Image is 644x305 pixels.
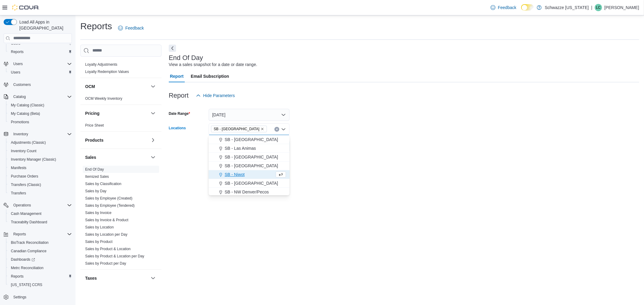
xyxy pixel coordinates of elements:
a: Transfers [8,190,28,197]
button: Transfers (Classic) [6,181,74,189]
div: Pricing [80,122,162,131]
button: Reports [11,231,28,238]
div: Lilian Cristine Coon [595,4,602,11]
span: Operations [11,202,72,209]
button: Traceabilty Dashboard [6,218,74,226]
a: Sales by Product & Location [85,247,131,251]
a: Dashboards [8,256,37,263]
span: BioTrack Reconciliation [11,240,49,245]
a: Sales by Product & Location per Day [85,254,144,258]
button: Purchase Orders [6,172,74,181]
span: Manifests [8,164,72,171]
span: SB - [GEOGRAPHIC_DATA] [225,180,278,186]
span: SB - [GEOGRAPHIC_DATA] [225,163,278,169]
a: Sales by Classification [85,182,121,186]
span: Feedback [498,5,516,11]
h3: End Of Day [169,54,203,61]
button: Users [11,60,25,68]
button: [US_STATE] CCRS [6,281,74,289]
span: LC [596,4,601,11]
span: Hide Parameters [203,93,235,99]
span: Adjustments (Classic) [11,140,46,145]
button: Pricing [149,110,157,117]
span: Sales by Location [85,225,114,230]
a: Itemized Sales [85,175,109,179]
a: Traceabilty Dashboard [8,219,50,226]
span: SB - Niwot [225,171,245,178]
span: Report [170,70,184,82]
span: Cash Management [8,210,72,217]
span: Price Sheet [85,123,104,128]
span: Adjustments (Classic) [8,139,72,146]
span: Metrc Reconciliation [11,266,43,270]
span: Sales by Product per Day [85,261,126,266]
span: Sales by Classification [85,181,121,186]
a: Purchase Orders [8,173,41,180]
span: My Catalog (Classic) [8,102,72,109]
a: Dashboards [6,255,74,264]
span: My Catalog (Beta) [8,110,72,117]
button: SB - Las Animas [209,144,290,153]
span: Inventory Count [11,149,37,153]
span: Dark Mode [521,11,521,11]
a: BioTrack Reconciliation [8,239,51,246]
span: Customers [11,81,72,88]
button: Catalog [11,93,28,100]
button: SB - [GEOGRAPHIC_DATA] [209,162,290,170]
a: Sales by Product [85,240,113,244]
button: Clear input [274,127,279,132]
span: Sales by Employee (Created) [85,196,133,201]
button: Taxes [85,275,148,281]
span: Purchase Orders [11,174,38,179]
span: Purchase Orders [8,173,72,180]
span: [US_STATE] CCRS [11,282,42,287]
button: Operations [1,201,74,209]
span: Canadian Compliance [8,247,72,255]
div: View a sales snapshot for a date or date range. [169,61,257,68]
span: Reports [11,274,24,279]
span: Inventory Manager (Classic) [8,156,72,163]
a: Sales by Employee (Created) [85,196,133,200]
a: Loyalty Adjustments [85,62,117,67]
h3: Taxes [85,275,97,281]
button: Promotions [6,118,74,126]
span: Users [13,61,23,66]
a: Price Sheet [85,123,104,127]
span: Loyalty Adjustments [85,62,117,67]
span: BioTrack Reconciliation [8,239,72,246]
a: Adjustments (Classic) [8,139,48,146]
button: OCM [149,83,157,90]
h3: Products [85,137,104,143]
button: [DATE] [209,109,290,121]
span: Loyalty Redemption Values [85,69,129,74]
button: Inventory Manager (Classic) [6,155,74,164]
span: Settings [11,293,72,301]
button: Pricing [85,110,148,116]
span: Transfers (Classic) [11,182,41,187]
span: My Catalog (Classic) [11,103,44,108]
span: Sales by Invoice [85,210,111,215]
span: Sales by Employee (Tendered) [85,203,135,208]
label: Date Range [169,111,190,116]
p: [PERSON_NAME] [604,4,639,11]
h3: Report [169,92,189,99]
button: Products [85,137,148,143]
button: Inventory [1,130,74,138]
span: Inventory [13,132,28,137]
button: Canadian Compliance [6,247,74,255]
a: Manifests [8,164,29,171]
a: Reports [8,273,26,280]
button: Inventory [11,130,30,138]
a: Inventory Manager (Classic) [8,156,59,163]
p: Schwazze [US_STATE] [545,4,589,11]
span: SB - NW Denver/Pecos [225,189,269,195]
div: Sales [80,166,162,269]
span: SB - [GEOGRAPHIC_DATA] [214,126,259,132]
button: Customers [1,80,74,89]
a: Cash Management [8,210,44,217]
span: Sales by Location per Day [85,232,127,237]
button: Taxes [149,275,157,282]
a: Sales by Invoice [85,211,111,215]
